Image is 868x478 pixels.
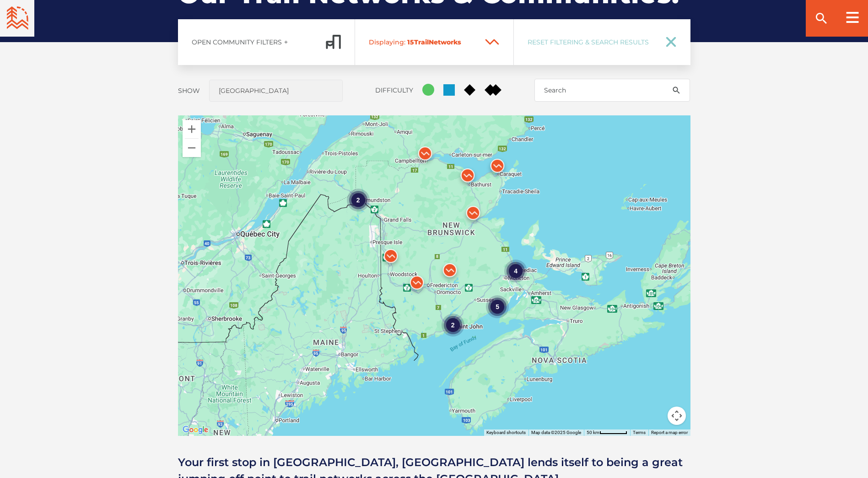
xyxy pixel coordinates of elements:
[369,38,477,46] span: Trail
[183,120,201,138] button: Zoom in
[514,19,690,65] a: Reset Filtering & Search Results
[183,139,201,157] button: Zoom out
[192,38,282,46] span: Open Community Filters
[584,429,630,436] button: Map Scale: 50 km per 57 pixels
[407,38,414,46] span: 15
[587,430,599,435] span: 50 km
[458,38,461,46] span: s
[814,11,829,26] ion-icon: search
[528,38,654,46] span: Reset Filtering & Search Results
[178,19,355,65] a: Open Community Filtersadd
[633,430,646,435] a: Terms (opens in new tab)
[429,38,458,46] span: Network
[534,79,690,102] input: Search
[375,86,413,94] label: Difficulty
[180,424,210,436] a: Open this area in Google Maps (opens a new window)
[486,429,526,436] button: Keyboard shortcuts
[346,189,369,212] div: 2
[504,259,527,282] div: 4
[651,430,688,435] a: Report a map error
[668,407,686,425] button: Map camera controls
[486,295,509,318] div: 5
[663,79,690,102] button: search
[283,39,289,45] ion-icon: add
[180,424,210,436] img: Google
[441,314,464,337] div: 2
[531,430,581,435] span: Map data ©2025 Google
[178,87,200,95] label: Show
[369,38,405,46] span: Displaying:
[672,86,681,95] ion-icon: search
